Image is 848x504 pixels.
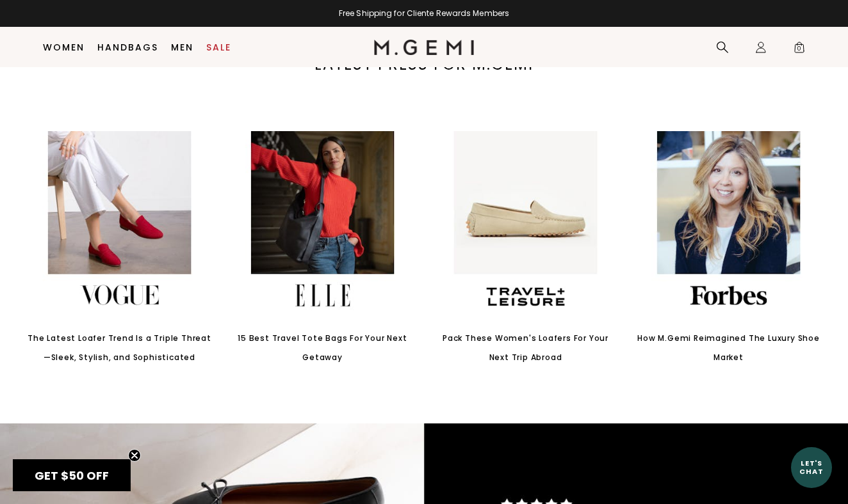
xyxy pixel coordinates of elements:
div: The Latest Loafer Trend Is a Triple Threat—Sleek, Stylish, and Sophisticated [26,329,213,367]
a: 15 Best Travel Tote Bags For Your Next Getaway [229,131,416,367]
div: How M.Gemi Reimagined The Luxury Shoe Market [635,329,822,367]
img: M.Gemi [374,40,475,55]
a: Women [43,42,85,52]
a: How M.Gemi Reimagined The Luxury Shoe Market [635,131,822,367]
div: 15 Best Travel Tote Bags For Your Next Getaway [229,329,416,367]
a: The Latest Loafer Trend Is a Triple Threat—Sleek, Stylish, and Sophisticated [26,131,213,367]
a: Men [171,42,193,52]
button: Close teaser [128,449,141,462]
div: Let's Chat [791,459,832,475]
span: GET $50 OFF [35,468,109,484]
div: Pack These Women's Loafers For Your Next Trip Abroad [432,329,619,367]
a: Sale [206,42,231,52]
div: GET $50 OFFClose teaser [13,459,131,491]
span: 0 [793,43,806,56]
a: Pack These Women's Loafers For Your Next Trip Abroad [432,131,619,367]
a: Handbags [97,42,158,52]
